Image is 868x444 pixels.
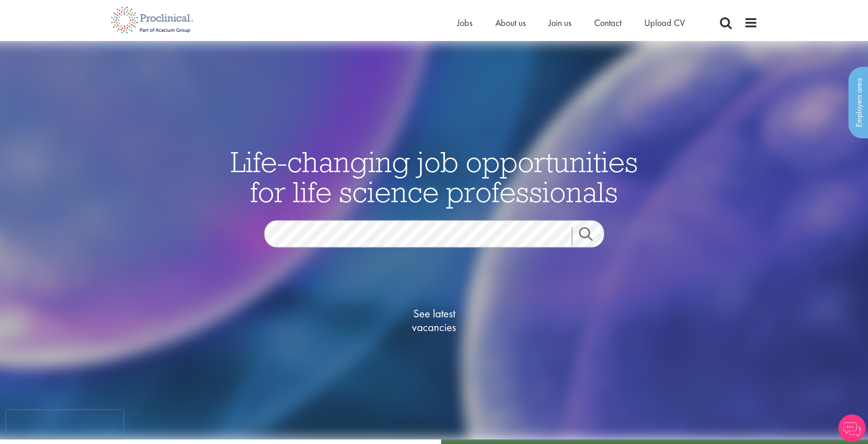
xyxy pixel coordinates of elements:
[549,17,571,29] a: Join us
[457,17,473,29] a: Jobs
[6,410,123,438] iframe: reCAPTCHA
[389,270,480,371] a: See latestvacancies
[389,307,480,334] span: See latest vacancies
[594,17,621,29] a: Contact
[231,143,638,210] span: Life-changing job opportunities for life science professionals
[495,17,526,29] a: About us
[644,17,685,29] a: Upload CV
[572,227,611,245] a: Job search submit button
[838,414,866,442] img: Chatbot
